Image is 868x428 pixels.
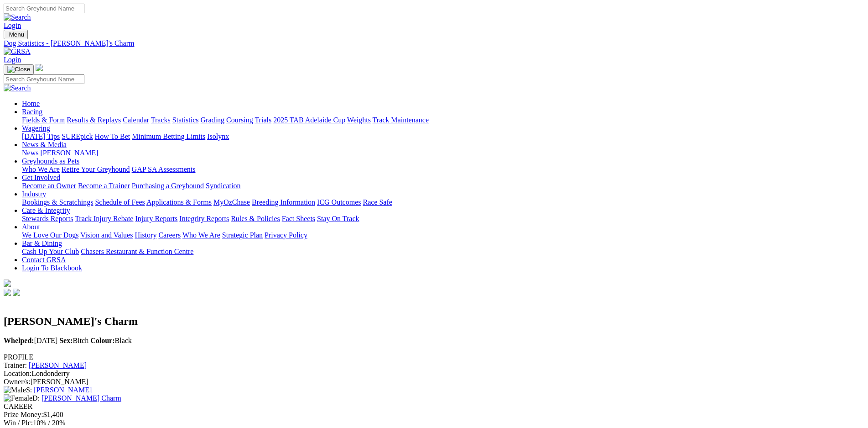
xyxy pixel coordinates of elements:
[4,74,84,84] input: Search
[135,231,156,239] a: History
[265,231,307,239] a: Privacy Policy
[207,132,229,140] a: Isolynx
[146,198,212,206] a: Applications & Forms
[4,48,31,56] img: GRSA
[213,198,250,206] a: MyOzChase
[317,215,359,222] a: Stay On Track
[135,215,177,222] a: Injury Reports
[22,132,864,141] div: Wagering
[95,198,145,206] a: Schedule of Fees
[182,231,220,239] a: Who We Are
[29,361,87,369] a: [PERSON_NAME]
[226,116,253,124] a: Coursing
[4,337,34,344] b: Whelped:
[22,231,78,239] a: We Love Our Dogs
[22,190,46,198] a: Industry
[4,289,11,296] img: facebook.svg
[347,116,371,124] a: Weights
[67,116,121,124] a: Results & Replays
[22,141,67,148] a: News & Media
[317,198,361,206] a: ICG Outcomes
[4,411,43,418] span: Prize Money:
[90,337,132,344] span: Black
[373,116,429,124] a: Track Maintenance
[4,394,40,402] span: D:
[4,56,21,63] a: Login
[273,116,345,124] a: 2025 TAB Adelaide Cup
[123,116,149,124] a: Calendar
[4,84,31,92] img: Search
[4,378,864,386] div: [PERSON_NAME]
[22,198,93,206] a: Bookings & Scratchings
[22,182,864,190] div: Get Involved
[222,231,263,239] a: Strategic Plan
[4,370,31,377] span: Location:
[151,116,171,124] a: Tracks
[179,215,229,222] a: Integrity Reports
[59,337,73,344] b: Sex:
[4,386,26,394] img: Male
[22,223,40,231] a: About
[36,64,43,71] img: logo-grsa-white.png
[22,256,66,264] a: Contact GRSA
[4,370,864,378] div: Londonderry
[22,124,50,132] a: Wagering
[22,116,864,124] div: Racing
[22,248,864,256] div: Bar & Dining
[42,394,121,402] a: [PERSON_NAME] Charm
[252,198,315,206] a: Breeding Information
[75,215,133,222] a: Track Injury Rebate
[22,231,864,239] div: About
[62,132,93,140] a: SUREpick
[22,215,864,223] div: Care & Integrity
[4,21,21,29] a: Login
[4,30,28,39] button: Toggle navigation
[22,100,40,107] a: Home
[132,132,205,140] a: Minimum Betting Limits
[22,215,73,222] a: Stewards Reports
[4,386,32,394] span: S:
[4,315,864,328] h2: [PERSON_NAME]'s Charm
[22,264,82,272] a: Login To Blackbook
[7,66,30,73] img: Close
[4,39,864,48] a: Dog Statistics - [PERSON_NAME]'s Charm
[81,248,193,255] a: Chasers Restaurant & Function Centre
[62,165,130,173] a: Retire Your Greyhound
[95,132,130,140] a: How To Bet
[4,378,31,386] span: Owner/s:
[4,280,11,287] img: logo-grsa-white.png
[22,149,864,157] div: News & Media
[206,182,240,190] a: Syndication
[282,215,315,222] a: Fact Sheets
[4,13,31,21] img: Search
[4,394,32,402] img: Female
[158,231,181,239] a: Careers
[40,149,98,157] a: [PERSON_NAME]
[22,248,79,255] a: Cash Up Your Club
[4,353,864,361] div: PROFILE
[22,116,65,124] a: Fields & Form
[22,165,60,173] a: Who We Are
[132,182,204,190] a: Purchasing a Greyhound
[255,116,271,124] a: Trials
[4,411,864,419] div: $1,400
[22,174,60,181] a: Get Involved
[22,157,79,165] a: Greyhounds as Pets
[22,165,864,174] div: Greyhounds as Pets
[4,64,34,74] button: Toggle navigation
[4,337,57,344] span: [DATE]
[22,149,38,157] a: News
[13,289,20,296] img: twitter.svg
[22,206,70,214] a: Care & Integrity
[172,116,199,124] a: Statistics
[4,361,27,369] span: Trainer:
[4,4,84,13] input: Search
[22,198,864,206] div: Industry
[90,337,114,344] b: Colour:
[4,419,864,427] div: 10% / 20%
[22,108,42,116] a: Racing
[22,239,62,247] a: Bar & Dining
[80,231,133,239] a: Vision and Values
[34,386,92,394] a: [PERSON_NAME]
